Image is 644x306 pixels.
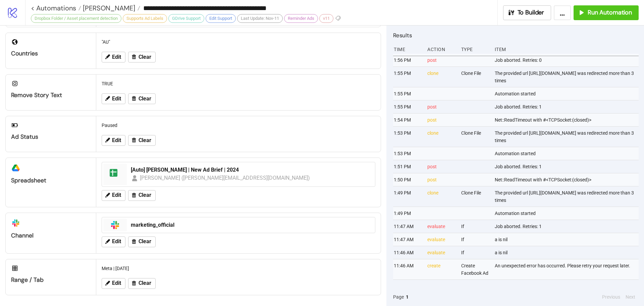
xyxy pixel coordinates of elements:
[31,5,81,11] a: < Automations
[131,166,371,174] div: [Auto] [PERSON_NAME] | New Ad Brief | 2024
[11,50,91,57] div: Countries
[427,173,455,186] div: post
[102,52,125,62] button: Edit
[461,67,489,87] div: Clone File
[494,67,639,87] div: The provided url [URL][DOMAIN_NAME] was redirected more than 3 times
[393,87,422,100] div: 1:55 PM
[11,177,91,184] div: Spreadsheet
[139,54,151,60] span: Clear
[574,5,639,20] button: Run Automation
[168,14,204,23] div: GDrive Support
[128,236,156,247] button: Clear
[494,43,639,56] div: Item
[139,192,151,198] span: Clear
[427,54,455,67] div: post
[112,137,121,143] span: Edit
[102,190,125,201] button: Edit
[99,119,378,132] div: Paused
[11,276,91,284] div: Range / Tab
[494,207,639,220] div: Automation started
[393,67,422,87] div: 1:55 PM
[11,91,91,99] div: Remove Story Text
[393,259,422,279] div: 11:46 AM
[393,233,422,246] div: 11:47 AM
[393,127,422,147] div: 1:53 PM
[128,278,156,289] button: Clear
[624,293,637,301] button: Next
[494,220,639,233] div: Job aborted. Retries: 1
[206,14,236,23] div: Edit Support
[140,174,310,182] div: [PERSON_NAME] ([PERSON_NAME][EMAIL_ADDRESS][DOMAIN_NAME])
[588,9,632,16] span: Run Automation
[393,31,639,40] h2: Results
[393,114,422,126] div: 1:54 PM
[393,147,422,160] div: 1:53 PM
[102,93,125,104] button: Edit
[600,293,622,301] button: Previous
[494,160,639,173] div: Job aborted. Retries: 1
[393,207,422,220] div: 1:49 PM
[427,233,455,246] div: evaluate
[112,96,121,102] span: Edit
[494,233,639,246] div: a is nil
[128,52,156,62] button: Clear
[427,160,455,173] div: post
[393,43,422,56] div: Time
[404,293,411,301] button: 1
[494,186,639,207] div: The provided url [URL][DOMAIN_NAME] was redirected more than 3 times
[494,100,639,113] div: Job aborted. Retries: 1
[237,14,283,23] div: Last Update: Nov-11
[139,137,151,143] span: Clear
[139,238,151,245] span: Clear
[427,43,455,56] div: Action
[11,232,91,239] div: Channel
[427,259,455,279] div: create
[494,114,639,126] div: Net::ReadTimeout with #<TCPSocket:(closed)>
[427,186,455,207] div: clone
[494,147,639,160] div: Automation started
[494,127,639,147] div: The provided url [URL][DOMAIN_NAME] was redirected more than 3 times
[494,246,639,259] div: a is nil
[427,114,455,126] div: post
[131,221,371,229] div: marketing_official
[461,127,489,147] div: Clone File
[81,5,140,11] a: [PERSON_NAME]
[123,14,167,23] div: Supports Ad Labels
[461,43,489,56] div: Type
[11,133,91,141] div: Ad Status
[128,190,156,201] button: Clear
[494,54,639,67] div: Job aborted. Retries: 0
[494,173,639,186] div: Net::ReadTimeout with #<TCPSocket:(closed)>
[393,186,422,207] div: 1:49 PM
[461,233,489,246] div: If
[461,259,489,279] div: Create Facebook Ad
[427,100,455,113] div: post
[128,93,156,104] button: Clear
[393,246,422,259] div: 11:46 AM
[554,5,571,20] button: ...
[461,186,489,207] div: Clone File
[112,192,121,198] span: Edit
[102,278,125,289] button: Edit
[518,9,544,16] span: To Builder
[112,54,121,60] span: Edit
[102,135,125,146] button: Edit
[99,36,378,48] div: "AU"
[112,280,121,286] span: Edit
[393,100,422,113] div: 1:55 PM
[461,246,489,259] div: If
[139,96,151,102] span: Clear
[81,4,135,12] span: [PERSON_NAME]
[393,173,422,186] div: 1:50 PM
[461,220,489,233] div: If
[393,160,422,173] div: 1:51 PM
[427,246,455,259] div: evaluate
[393,293,404,301] span: Page
[427,220,455,233] div: evaluate
[284,14,318,23] div: Reminder Ads
[494,87,639,100] div: Automation started
[128,135,156,146] button: Clear
[102,236,125,247] button: Edit
[503,5,551,20] button: To Builder
[319,14,333,23] div: v11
